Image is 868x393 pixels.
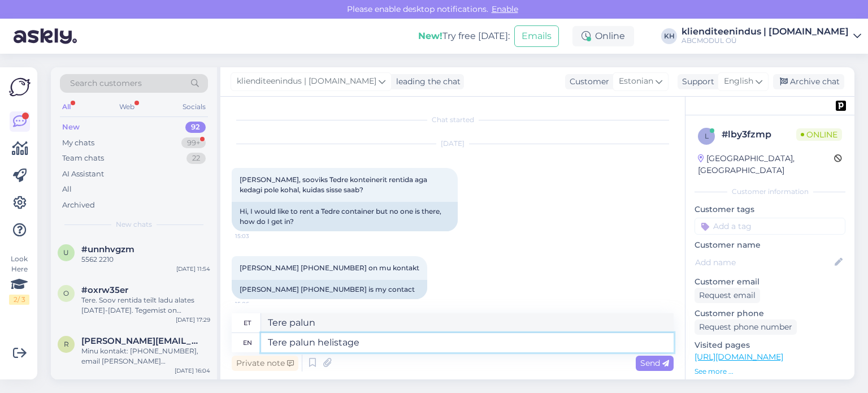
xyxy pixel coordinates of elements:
[81,254,210,265] div: 5562 2210
[695,339,845,351] p: Visited pages
[514,25,559,47] button: Emails
[232,356,298,371] div: Private note
[705,132,709,140] span: l
[243,333,252,352] div: en
[63,289,69,297] span: o
[117,100,137,114] div: Web
[176,265,210,273] div: [DATE] 11:54
[60,100,73,114] div: All
[695,308,845,319] p: Customer phone
[682,27,849,36] div: klienditeenindus | [DOMAIN_NAME]
[232,280,427,299] div: [PERSON_NAME] [PHONE_NUMBER] is my contact
[572,26,634,46] div: Online
[81,295,210,316] div: Tere. Soov rentida teilt ladu alates [DATE]-[DATE]. Tegemist on kolimiskastidega ca 23 tk mõõdud ...
[181,137,206,149] div: 99+
[261,333,674,352] textarea: Tere palun helistag
[116,219,152,230] span: New chats
[232,115,674,125] div: Chat started
[180,100,208,114] div: Socials
[565,76,609,88] div: Customer
[70,77,142,89] span: Search customers
[81,336,199,346] span: robert.roosalu@mindtitan.com
[62,137,94,149] div: My chats
[661,28,677,44] div: KH
[619,75,653,88] span: Estonian
[185,122,206,133] div: 92
[9,254,29,305] div: Look Here
[232,139,674,149] div: [DATE]
[682,36,849,45] div: ABCMODUL OÜ
[64,340,69,348] span: r
[640,358,669,368] span: Send
[244,313,251,332] div: et
[232,202,458,231] div: Hi, I would like to rent a Tedre container but no one is there, how do I get in?
[62,184,72,195] div: All
[240,175,429,194] span: [PERSON_NAME], sooviks Tedre konteinerit rentida aga kedagi pole kohal, kuidas sisse saab?
[62,169,104,180] div: AI Assistant
[695,288,760,303] div: Request email
[261,313,674,332] textarea: Tere palun
[682,27,861,45] a: klienditeenindus | [DOMAIN_NAME]ABCMODUL OÜ
[175,366,210,375] div: [DATE] 16:04
[695,352,783,362] a: [URL][DOMAIN_NAME]
[81,244,134,254] span: #unnhvgzm
[62,122,80,133] div: New
[724,75,753,88] span: English
[773,74,844,89] div: Archive chat
[237,75,376,88] span: klienditeenindus | [DOMAIN_NAME]
[698,153,834,176] div: [GEOGRAPHIC_DATA], [GEOGRAPHIC_DATA]
[81,285,128,295] span: #oxrw35er
[722,128,796,141] div: # lby3fzmp
[9,295,29,305] div: 2 / 3
[392,76,461,88] div: leading the chat
[62,200,95,211] div: Archived
[63,248,69,257] span: u
[235,232,277,240] span: 15:03
[9,76,31,98] img: Askly Logo
[240,264,419,272] span: [PERSON_NAME] [PHONE_NUMBER] on mu kontakt
[418,29,510,43] div: Try free [DATE]:
[796,128,842,141] span: Online
[695,218,845,235] input: Add a tag
[418,31,442,41] b: New!
[81,346,210,366] div: Minu kontakt: [PHONE_NUMBER], email [PERSON_NAME][EMAIL_ADDRESS][DOMAIN_NAME]
[176,316,210,324] div: [DATE] 17:29
[62,153,104,164] div: Team chats
[695,239,845,251] p: Customer name
[186,153,206,164] div: 22
[695,187,845,197] div: Customer information
[678,76,714,88] div: Support
[695,276,845,288] p: Customer email
[695,204,845,215] p: Customer tags
[488,4,522,14] span: Enable
[695,319,797,335] div: Request phone number
[235,300,277,308] span: 15:06
[695,256,832,269] input: Add name
[695,366,845,377] p: See more ...
[836,101,846,111] img: pd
